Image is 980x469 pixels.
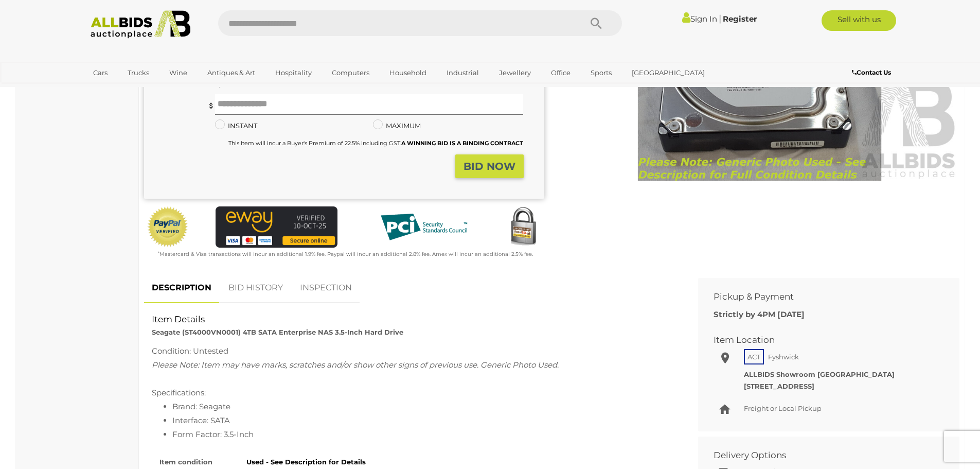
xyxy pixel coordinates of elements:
[152,328,403,336] strong: Seagate (ST4000VN0001) 4TB SATA Enterprise NAS 3.5-Inch Hard Drive
[544,64,577,81] a: Office
[228,140,523,147] small: This Item will incur a Buyer's Premium of 22.5% including GST.
[765,350,801,363] span: Fyshwick
[571,10,622,36] button: Search
[455,154,524,179] button: BID NOW
[401,140,523,147] b: A WINNING BID IS A BINDING CONTRACT
[152,344,675,441] div: Specifications:
[86,64,114,81] a: Cars
[292,273,360,303] a: INSPECTION
[373,120,421,132] label: MAXIMUM
[714,450,929,460] h2: Delivery Options
[159,458,212,466] strong: Item condition
[744,404,822,412] span: Freight or Local Pickup
[682,14,717,24] a: Sign In
[172,427,675,441] li: Form Factor: 3.5-Inch
[464,160,515,172] strong: BID NOW
[744,349,764,364] span: ACT
[163,64,194,81] a: Wine
[440,64,486,81] a: Industrial
[121,64,156,81] a: Trucks
[744,370,895,378] strong: ALLBIDS Showroom [GEOGRAPHIC_DATA]
[503,206,544,248] img: Secured by Rapid SSL
[584,64,618,81] a: Sports
[383,64,433,81] a: Household
[172,413,675,427] li: Interface: SATA
[158,251,533,257] small: Mastercard & Visa transactions will incur an additional 1.9% fee. Paypal will incur an additional...
[714,309,805,319] b: Strictly by 4PM [DATE]
[152,315,675,324] h2: Item Details
[216,206,337,247] img: eWAY Payment Gateway
[852,67,894,78] a: Contact Us
[714,292,929,302] h2: Pickup & Payment
[325,64,376,81] a: Computers
[852,68,891,76] b: Contact Us
[372,206,475,248] img: PCI DSS compliant
[822,10,896,31] a: Sell with us
[723,14,757,24] a: Register
[172,399,675,413] li: Brand: Seagate
[147,206,189,248] img: Official PayPal Seal
[201,64,262,81] a: Antiques & Art
[714,335,929,345] h2: Item Location
[215,120,257,132] label: INSTANT
[85,10,197,39] img: Allbids.com.au
[744,382,814,390] strong: [STREET_ADDRESS]
[625,64,711,81] a: [GEOGRAPHIC_DATA]
[152,360,559,370] span: Please Note: Item may have marks, scratches and/or show other signs of previous use. Generic Phot...
[144,273,219,303] a: DESCRIPTION
[269,64,318,81] a: Hospitality
[492,64,538,81] a: Jewellery
[719,13,721,24] span: |
[221,273,291,303] a: BID HISTORY
[246,458,366,466] strong: Used - See Description for Details
[152,344,675,358] div: Condition: Untested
